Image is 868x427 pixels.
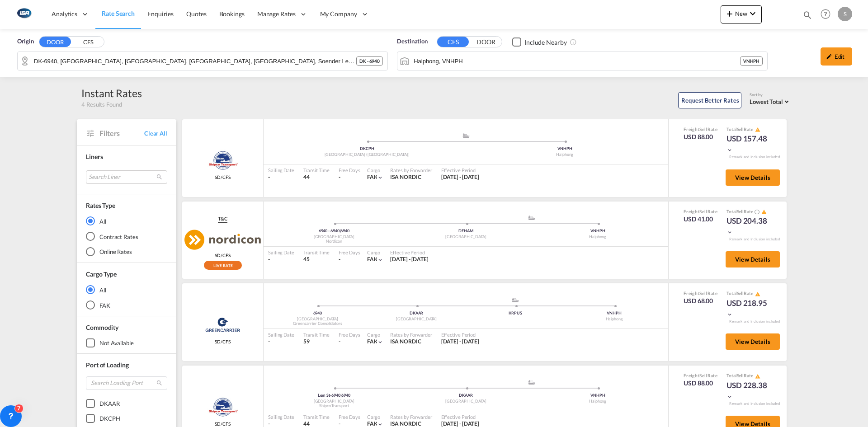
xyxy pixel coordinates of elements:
span: [DATE] - [DATE] [441,174,480,180]
div: not available [99,339,134,347]
div: Rates by Forwarder [390,331,432,338]
md-icon: icon-pencil [826,53,832,60]
div: - [339,174,340,181]
div: 45 [303,256,330,263]
div: 59 [303,338,330,346]
md-radio-button: Contract Rates [86,232,167,241]
div: USD 228.38 [726,380,772,402]
div: Help [818,6,838,23]
img: Nordicon [184,230,261,250]
div: USD 41.00 [684,215,717,224]
span: Destination [397,37,428,46]
md-select: Select: Lowest Total [750,96,791,106]
div: 01 Sep 2025 - 30 Sep 2025 [441,174,480,181]
span: My Company [320,9,357,19]
div: DEHAM [400,228,532,234]
div: Rates by Forwarder [390,413,432,420]
div: - [339,338,340,346]
md-icon: icon-chevron-down [377,174,383,181]
div: Effective Period [441,413,480,420]
div: - [268,338,294,346]
div: Include Nearby [524,38,567,47]
md-icon: icon-chevron-down [747,8,758,19]
span: FAK [367,256,377,263]
button: icon-plus 400-fgNewicon-chevron-down [721,5,762,23]
span: Sell [699,291,707,296]
button: View Details [726,169,780,186]
button: View Details [726,251,780,267]
div: [GEOGRAPHIC_DATA] [367,316,466,322]
div: DKCPH [268,146,466,152]
div: - [268,174,294,181]
div: DKAAR [400,393,532,399]
span: 6940 - 6940 [319,228,341,233]
md-radio-button: FAK [86,300,167,310]
md-checkbox: DKCPH [86,414,167,423]
span: Sell [737,291,744,296]
div: [GEOGRAPHIC_DATA] ([GEOGRAPHIC_DATA]) [268,152,466,158]
md-icon: icon-alert [755,374,760,379]
div: - [339,256,340,263]
div: Greencarrier Consolidators [268,321,367,327]
div: S [838,7,852,21]
span: Lowest Total [750,98,783,105]
span: Commodity [86,324,118,331]
div: Total Rate [726,208,772,216]
div: [GEOGRAPHIC_DATA] [400,234,532,240]
div: 01 Sep 2025 - 30 Sep 2025 [441,338,480,346]
img: Shipco Transport [207,149,238,172]
div: VNHPH [532,228,664,234]
button: Spot Rates are dynamic & can fluctuate with time [753,208,759,215]
span: Analytics [52,9,77,19]
span: ISA NORDIC [390,174,421,180]
span: ISA NORDIC [390,338,421,345]
button: Request Better Rates [678,92,741,108]
div: ISA NORDIC [390,174,432,181]
div: Rollable available [204,261,242,270]
div: Nordicon [268,239,400,244]
md-icon: assets/icons/custom/ship-fill.svg [461,133,472,138]
div: Transit Time [303,249,330,256]
div: Freight Rate [684,290,717,296]
span: Help [818,6,833,22]
div: Rates by Forwarder [390,167,432,174]
md-icon: icon-alert [755,127,760,132]
div: Free Days [339,413,360,420]
span: FAK [367,338,377,345]
span: View Details [735,338,770,345]
md-input-container: DK-6940, Dejbjerg, Hoejmark, Lem, Lem St, Soender Lem, Velling [18,52,387,70]
div: Freight Rate [684,372,717,379]
div: Remark and Inclusion included [722,401,787,406]
md-icon: icon-chevron-down [377,257,383,263]
div: ISA NORDIC [390,338,432,346]
md-icon: icon-chevron-down [726,311,733,318]
md-icon: icon-magnify [802,10,812,20]
div: Cargo Type [86,270,117,279]
div: Sailing Date [268,167,294,174]
div: Total Rate [726,290,772,297]
span: View Details [735,174,770,181]
div: DKAAR [367,310,466,316]
input: Search by Port [414,54,740,68]
span: Bookings [219,10,245,18]
button: CFS [437,37,469,47]
div: Sailing Date [268,413,294,420]
div: [GEOGRAPHIC_DATA] [268,234,400,240]
div: Remark and Inclusion included [722,319,787,324]
span: Sell [737,209,744,214]
button: DOOR [470,37,502,47]
md-icon: icon-alert [761,209,767,215]
div: Cargo [367,167,384,174]
div: Effective Period [390,249,429,256]
div: Effective Period [441,167,480,174]
span: Sell [699,127,707,132]
div: Haiphong [466,152,664,158]
span: 6940 [313,310,322,315]
div: Transit Time [303,413,330,420]
button: icon-alert [754,291,760,297]
div: USD 218.95 [726,298,772,319]
div: DKCPH [99,414,120,422]
span: New [724,10,758,17]
span: Rate Search [102,9,135,17]
div: Free Days [339,331,360,338]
